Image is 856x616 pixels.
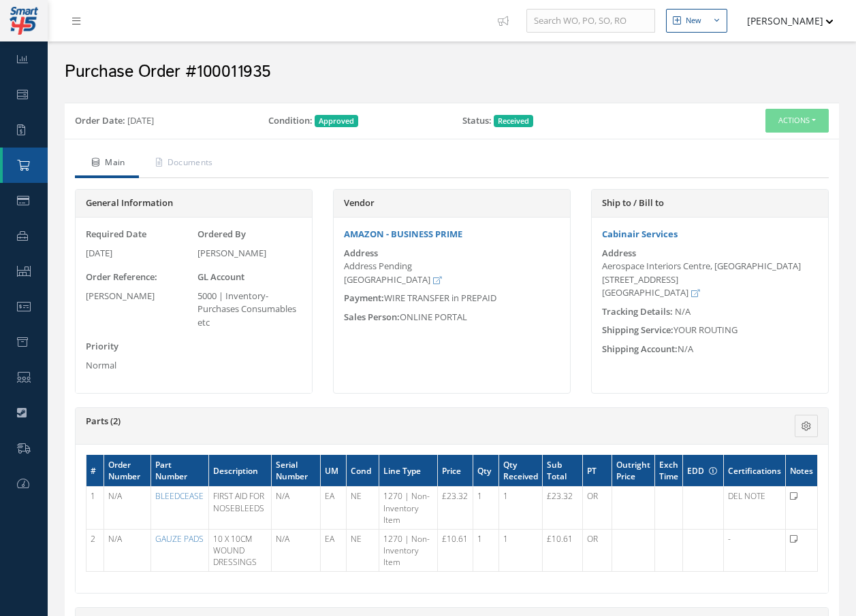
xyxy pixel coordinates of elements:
[151,455,208,487] th: Part Number
[498,487,542,529] td: 1
[346,455,379,487] th: Cond
[320,455,346,487] th: UM
[197,271,244,284] label: GL Account
[344,228,462,240] a: AMAZON - BUSINESS PRIME
[104,529,151,571] td: N/A
[765,109,829,133] button: Actions
[86,529,104,571] td: 2
[104,487,151,529] td: N/A
[197,290,302,330] div: 5000 | Inventory- Purchases Consumables etc
[104,455,151,487] th: Order Number
[10,7,38,35] img: smart145-logo-small.png
[155,490,204,502] a: BLEEDCEASE
[139,150,227,178] a: Documents
[208,529,272,571] td: 10 X 10CM WOUND DRESSINGS
[724,455,786,487] th: Certifications
[612,455,654,487] th: Outright Price
[602,324,673,336] span: Shipping Service:
[602,343,678,355] span: Shipping Account:
[320,487,346,529] td: EA
[666,9,727,33] button: New
[346,487,379,529] td: NE
[272,455,321,487] th: Serial Number
[602,248,636,258] label: Address
[437,487,473,529] td: £23.32
[542,529,582,571] td: £10.61
[583,455,612,487] th: PT
[379,529,438,571] td: 1270 | Non-Inventory Item
[155,533,204,545] a: GAUZE PADS
[473,455,498,487] th: Qty
[494,115,533,127] span: Received
[86,416,693,427] h5: Parts (2)
[334,292,570,305] div: WIRE TRANSFER in PREPAID
[379,455,438,487] th: Line Type
[675,305,691,318] span: N/A
[592,343,828,356] div: N/A
[86,198,302,209] h5: General Information
[208,455,272,487] th: Description
[344,292,384,304] span: Payment:
[462,114,492,128] label: Status:
[786,455,818,487] th: Notes
[86,228,146,241] label: Required Date
[686,15,701,27] div: New
[542,455,582,487] th: Sub Total
[86,455,104,487] th: #
[498,455,542,487] th: Qty Received
[602,198,818,209] h5: Ship to / Bill to
[344,311,400,323] span: Sales Person:
[498,529,542,571] td: 1
[272,487,321,529] td: N/A
[344,260,560,286] div: Address Pending [GEOGRAPHIC_DATA]
[473,487,498,529] td: 1
[268,114,313,128] label: Condition:
[86,487,104,529] td: 1
[86,290,191,303] div: [PERSON_NAME]
[602,228,678,240] a: Cabinair Services
[197,247,302,260] div: [PERSON_NAME]
[344,198,560,209] h5: Vendor
[542,487,582,529] td: £23.32
[734,7,834,34] button: [PERSON_NAME]
[655,455,683,487] th: Exch Time
[334,311,570,324] div: ONLINE PORTAL
[602,260,818,300] div: Aerospace Interiors Centre, [GEOGRAPHIC_DATA] [STREET_ADDRESS] [GEOGRAPHIC_DATA]
[724,529,786,571] td: -
[583,529,612,571] td: OR
[526,9,655,33] input: Search WO, PO, SO, RO
[75,150,139,178] a: Main
[592,324,828,337] div: YOUR ROUTING
[65,62,839,82] h2: Purchase Order #100011935
[724,487,786,529] td: DEL NOTE
[86,247,191,260] div: [DATE]
[344,248,378,258] label: Address
[75,114,125,128] label: Order Date:
[346,529,379,571] td: NE
[379,487,438,529] td: 1270 | Non-Inventory Item
[437,455,473,487] th: Price
[86,359,191,373] div: Normal
[583,487,612,529] td: OR
[315,115,358,127] span: Approved
[86,340,118,354] label: Priority
[197,228,246,241] label: Ordered By
[127,114,154,126] span: [DATE]
[602,305,673,318] span: Tracking Details:
[272,529,321,571] td: N/A
[208,487,272,529] td: FIRST AID FOR NOSEBLEEDS
[473,529,498,571] td: 1
[683,455,724,487] th: EDD
[320,529,346,571] td: EA
[437,529,473,571] td: £10.61
[86,271,157,284] label: Order Reference:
